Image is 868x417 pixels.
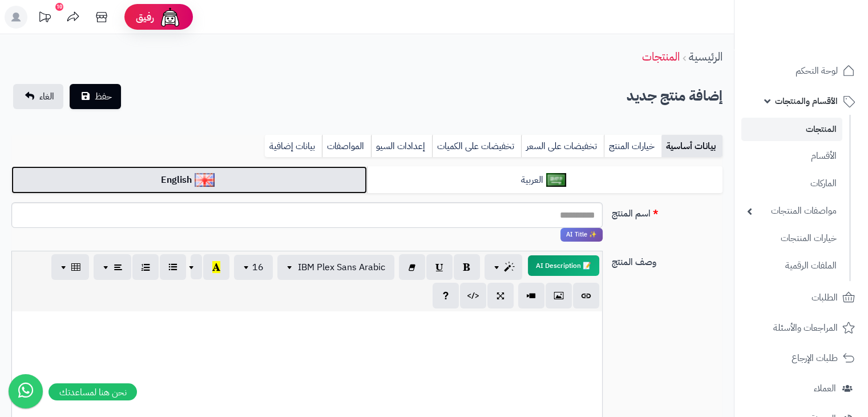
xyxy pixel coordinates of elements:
a: English [11,166,367,194]
span: الطلبات [812,290,838,306]
a: بيانات إضافية [265,135,322,158]
img: English [195,173,215,187]
span: الأقسام والمنتجات [775,93,838,109]
img: ai-face.png [159,6,181,29]
a: المراجعات والأسئلة [741,314,861,342]
button: IBM Plex Sans Arabic [277,255,394,280]
span: لوحة التحكم [796,63,838,79]
label: اسم المنتج [607,202,727,220]
a: بيانات أساسية [661,135,722,158]
button: 16 [234,255,273,280]
a: المنتجات [741,118,842,141]
a: تخفيضات على السعر [521,135,604,158]
a: الطلبات [741,284,861,311]
a: المنتجات [642,48,680,65]
span: حفظ [95,90,112,103]
button: 📝 AI Description [528,255,599,276]
span: الغاء [39,90,54,103]
a: الأقسام [741,144,842,169]
a: خيارات المنتجات [741,226,842,251]
a: الملفات الرقمية [741,254,842,278]
a: العملاء [741,375,861,402]
a: تخفيضات على الكميات [432,135,521,158]
a: الرئيسية [689,48,722,65]
span: المراجعات والأسئلة [773,320,838,336]
span: انقر لاستخدام رفيقك الذكي [560,228,603,242]
a: خيارات المنتج [604,135,661,158]
a: طلبات الإرجاع [741,344,861,372]
span: طلبات الإرجاع [792,350,838,366]
img: العربية [546,173,566,187]
h2: إضافة منتج جديد [627,85,722,108]
a: المواصفات [322,135,371,158]
a: لوحة التحكم [741,57,861,85]
button: حفظ [70,84,121,109]
a: العربية [367,166,722,194]
span: 16 [252,260,264,274]
span: رفيق [136,10,154,24]
label: وصف المنتج [607,251,727,269]
div: 10 [55,3,63,11]
span: العملاء [814,380,836,396]
span: IBM Plex Sans Arabic [298,260,385,274]
a: مواصفات المنتجات [741,199,842,223]
a: إعدادات السيو [371,135,432,158]
a: تحديثات المنصة [30,6,59,31]
a: الغاء [13,84,63,109]
a: الماركات [741,171,842,196]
